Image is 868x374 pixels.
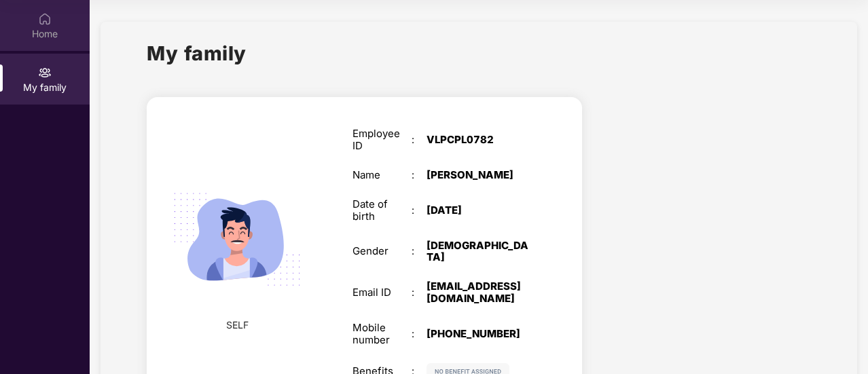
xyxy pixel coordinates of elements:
[427,204,530,217] div: [DATE]
[147,38,247,69] h1: My family
[427,169,530,181] div: [PERSON_NAME]
[352,322,412,346] div: Mobile number
[352,128,412,152] div: Employee ID
[412,328,427,340] div: :
[352,245,412,257] div: Gender
[427,134,530,146] div: VLPCPL0782
[427,280,530,305] div: [EMAIL_ADDRESS][DOMAIN_NAME]
[412,245,427,257] div: :
[412,286,427,299] div: :
[352,198,412,223] div: Date of birth
[412,134,427,146] div: :
[352,169,412,181] div: Name
[226,318,249,333] span: SELF
[427,240,530,264] div: [DEMOGRAPHIC_DATA]
[38,12,52,26] img: svg+xml;base64,PHN2ZyBpZD0iSG9tZSIgeG1sbnM9Imh0dHA6Ly93d3cudzMub3JnLzIwMDAvc3ZnIiB3aWR0aD0iMjAiIG...
[352,286,412,299] div: Email ID
[38,66,52,79] img: svg+xml;base64,PHN2ZyB3aWR0aD0iMjAiIGhlaWdodD0iMjAiIHZpZXdCb3g9IjAgMCAyMCAyMCIgZmlsbD0ibm9uZSIgeG...
[412,169,427,181] div: :
[412,204,427,217] div: :
[427,328,530,340] div: [PHONE_NUMBER]
[158,161,315,318] img: svg+xml;base64,PHN2ZyB4bWxucz0iaHR0cDovL3d3dy53My5vcmcvMjAwMC9zdmciIHdpZHRoPSIyMjQiIGhlaWdodD0iMT...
